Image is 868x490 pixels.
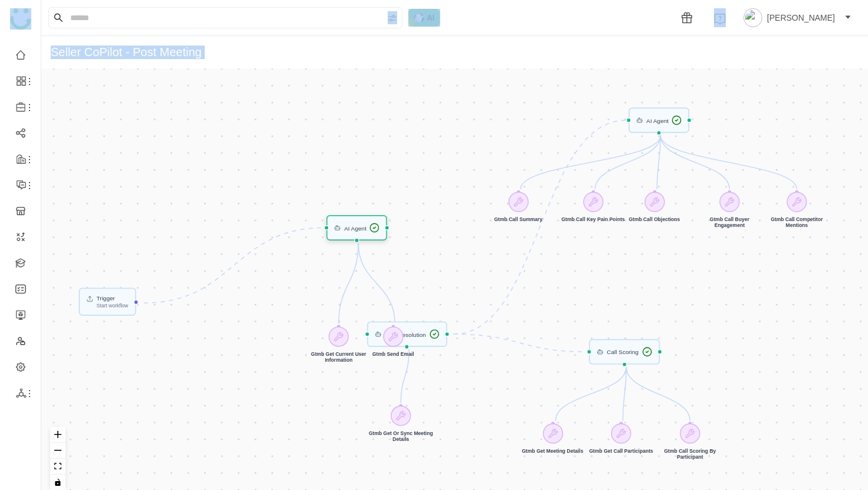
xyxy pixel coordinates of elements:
div: Start workflow [97,303,129,309]
g: Edge from trigger to 68b5f8d391be4e073189e538 [144,228,324,303]
div: Gtmb Get Meeting Details [522,423,583,455]
g: Edge from 68b5f8d391be4e073189e538 to tool-gtmb_get_current_user_Information-68b5f8d391be4e073189... [339,243,358,324]
div: Gtmb Call Competitor Mentions [763,217,830,229]
img: logo [10,8,31,30]
img: avatar [743,8,762,27]
img: search-type.svg [388,14,397,23]
g: Edge from 68b5f8d391be4e073189e539 to tool-gtmb_call_scoring_by_participant-68b5f8d391be4e073189e539 [626,367,690,421]
div: TriggerStart workflow [79,288,136,316]
div: Seller CoPilot - Post Meeting [51,46,202,59]
div: AI Agent [344,225,366,231]
div: Gtmb Get Meeting Details [522,449,583,455]
button: zoom out [50,443,65,459]
div: Gtmb Call Objections [628,217,680,223]
div: Gtmb Call Summary [494,217,542,223]
div: Gtmb Get Current User Information [305,326,372,364]
img: ask-buddy-normal.svg [408,9,440,27]
div: Gtmb Call Key Pain Points [561,217,624,223]
div: Call Scoring [607,349,638,355]
div: Call Scoring [589,339,659,365]
div: Gtmb Call Buyer Engagement [696,192,763,229]
div: Gtmb Get Call Participants [589,423,653,455]
div: Gtmb Send Email [372,352,414,358]
div: Gtmb Get Or Sync Meeting Details [367,405,434,443]
div: Gtmb Get Or Sync Meeting Details [367,431,434,443]
div: URL Resolution [385,331,425,337]
g: Edge from 68b5f8d391be4e073189e526 to 68b5f8d391be4e073189e537 [453,120,626,334]
div: URL Resolution [367,322,447,347]
div: AI Agent [628,108,689,133]
div: Gtmb Get Call Participants [589,449,653,455]
div: Gtmb Call Buyer Engagement [696,217,763,229]
div: Gtmb Call Scoring By Participant [656,449,723,460]
g: Edge from 68b5f8d391be4e073189e537 to tool-gtmb_call_competitor_mentions-68b5f8d391be4e073189e537 [660,135,797,189]
div: Gtmb Call Competitor Mentions [763,192,830,229]
g: Edge from 68b5f8d391be4e073189e538 to tool-gtmb_send_email-68b5f8d391be4e073189e538 [358,243,395,324]
button: [PERSON_NAME] [741,8,854,27]
div: Trigger [97,296,129,301]
div: Gtmb Call Summary [494,192,542,223]
div: AI Agent [646,117,669,123]
g: Edge from 68b5f8d391be4e073189e537 to tool-gtmb_call_objections-68b5f8d391be4e073189e537 [657,135,660,189]
img: help.svg [714,13,726,25]
g: Edge from 68b5f8d391be4e073189e539 to tool-gtmb_get_call_participants-68b5f8d391be4e073189e539 [623,367,626,421]
div: Gtmb Get Current User Information [305,352,372,364]
div: Gtmb Call Scoring By Participant [656,423,723,460]
g: Edge from 68b5f8d391be4e073189e537 to tool-gtmb_call_summary-68b5f8d391be4e073189e537 [520,135,660,189]
span: [PERSON_NAME] [767,11,835,24]
g: Edge from 68b5f8d391be4e073189e537 to tool-gtmb_call_key_pain_points-68b5f8d391be4e073189e537 [595,135,660,189]
div: Gtmb Send Email [372,326,414,358]
div: Gtmb Call Key Pain Points [561,192,624,223]
button: fit view [50,459,65,475]
g: Edge from 68b5f8d391be4e073189e526 to 68b5f8d391be4e073189e539 [453,334,587,352]
button: zoom in [50,427,65,443]
g: Edge from 68b5f8d391be4e073189e526 to tool-gtmb_get_or_sync_meeting_details-68b5f8d391be4e073189e526 [401,349,409,403]
g: Edge from 68b5f8d391be4e073189e539 to tool-gtmb_get_meeting_details-68b5f8d391be4e073189e539 [555,367,626,421]
div: AI Agent [326,215,387,241]
div: Gtmb Call Objections [628,192,680,223]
